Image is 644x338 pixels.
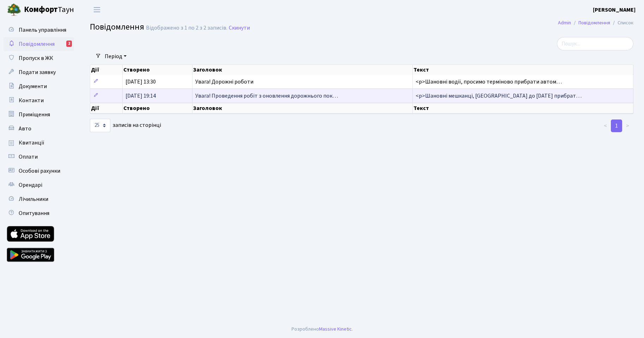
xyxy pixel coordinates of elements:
span: Квитанції [19,139,44,147]
span: Увага! Проведення робіт з оновлення дорожнього пок… [195,92,338,100]
a: Опитування [4,206,74,220]
input: Пошук... [557,37,633,50]
a: Оплати [4,150,74,164]
th: Текст [413,65,633,75]
span: Таун [24,4,74,16]
a: Особові рахунки [4,164,74,178]
th: Текст [413,103,633,113]
span: Пропуск в ЖК [19,54,53,62]
img: logo.png [7,3,21,17]
th: Заголовок [192,65,412,75]
a: Massive Kinetic [319,325,352,333]
label: записів на сторінці [90,119,161,132]
span: Панель управління [19,26,66,34]
a: Авто [4,122,74,136]
span: Особові рахунки [19,167,60,175]
a: Лічильники [4,192,74,206]
a: Квитанції [4,136,74,150]
span: Повідомлення [19,40,55,48]
span: Приміщення [19,111,50,118]
span: Авто [19,125,31,133]
a: Повідомлення [578,19,610,26]
span: Документи [19,82,47,90]
nav: breadcrumb [547,16,644,30]
a: Приміщення [4,107,74,122]
span: [DATE] 19:14 [125,92,156,100]
div: 2 [66,41,72,47]
a: Панель управління [4,23,74,37]
th: Створено [123,103,192,113]
a: Документи [4,79,74,93]
div: Розроблено . [292,325,353,333]
span: Повідомлення [90,21,144,33]
a: Подати заявку [4,65,74,79]
span: <p>Шановні водії, просимо терміново прибрати автом… [416,78,562,86]
button: Переключити навігацію [88,4,106,16]
div: Відображено з 1 по 2 з 2 записів. [146,25,227,31]
span: Увага! Дорожні роботи [195,78,253,86]
a: Скинути [229,25,250,31]
span: Контакти [19,97,44,104]
span: Оплати [19,153,38,161]
a: Період [102,50,129,62]
th: Дії [90,65,123,75]
li: Список [610,19,633,27]
a: Пропуск в ЖК [4,51,74,65]
a: Контакти [4,93,74,107]
th: Створено [123,65,192,75]
span: [DATE] 13:30 [125,78,156,86]
span: Орендарі [19,181,42,189]
th: Дії [90,103,123,113]
b: Комфорт [24,4,58,15]
a: Повідомлення2 [4,37,74,51]
a: 1 [611,119,622,132]
th: Заголовок [192,103,412,113]
a: [PERSON_NAME] [593,6,636,14]
a: Admin [558,19,571,26]
span: Лічильники [19,195,48,203]
select: записів на сторінці [90,119,110,132]
a: Орендарі [4,178,74,192]
span: <p>Шановні мешканці, [GEOGRAPHIC_DATA] до [DATE] прибрат… [416,92,582,100]
span: Опитування [19,209,49,217]
span: Подати заявку [19,68,56,76]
